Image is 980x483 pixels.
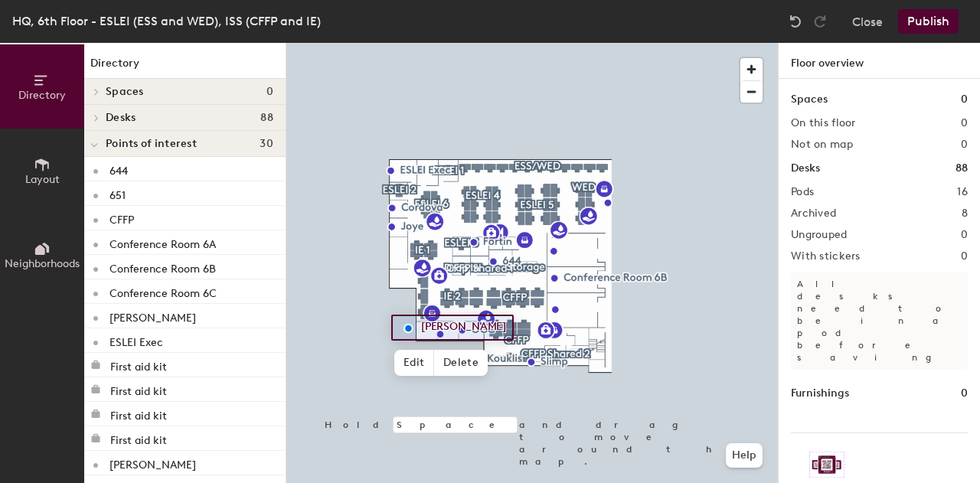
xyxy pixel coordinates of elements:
[961,385,968,402] h1: 0
[791,186,814,198] h2: Pods
[106,112,136,124] span: Desks
[394,350,434,376] span: Edit
[791,229,848,241] h2: Ungrouped
[779,43,980,79] h1: Floor overview
[109,307,196,325] p: [PERSON_NAME]
[726,443,763,468] button: Help
[109,184,126,202] p: 651
[110,405,167,423] p: First aid kit
[852,9,883,34] button: Close
[788,14,803,29] img: Undo
[110,356,167,374] p: First aid kit
[109,282,217,300] p: Conference Room 6C
[791,272,968,370] p: All desks need to be in a pod before saving
[955,160,968,177] h1: 88
[109,160,128,178] p: 644
[791,385,849,402] h1: Furnishings
[791,207,836,220] h2: Archived
[961,250,968,263] h2: 0
[109,331,163,349] p: ESLEI Exec
[812,14,828,29] img: Redo
[84,55,286,79] h1: Directory
[898,9,959,34] button: Publish
[266,86,273,98] span: 0
[961,139,968,151] h2: 0
[260,112,273,124] span: 88
[109,209,134,227] p: CFFP
[961,91,968,108] h1: 0
[961,117,968,129] h2: 0
[25,173,60,186] span: Layout
[109,233,216,251] p: Conference Room 6A
[109,454,196,472] p: [PERSON_NAME]
[809,452,844,478] img: Sticker logo
[106,86,144,98] span: Spaces
[791,117,856,129] h2: On this floor
[791,139,853,151] h2: Not on map
[962,207,968,220] h2: 8
[957,186,968,198] h2: 16
[791,160,820,177] h1: Desks
[109,258,216,276] p: Conference Room 6B
[18,89,66,102] span: Directory
[110,380,167,398] p: First aid kit
[260,138,273,150] span: 30
[961,229,968,241] h2: 0
[106,138,197,150] span: Points of interest
[791,250,861,263] h2: With stickers
[791,91,828,108] h1: Spaces
[12,11,321,31] div: HQ, 6th Floor - ESLEI (ESS and WED), ISS (CFFP and IE)
[110,429,167,447] p: First aid kit
[5,257,80,270] span: Neighborhoods
[434,350,488,376] span: Delete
